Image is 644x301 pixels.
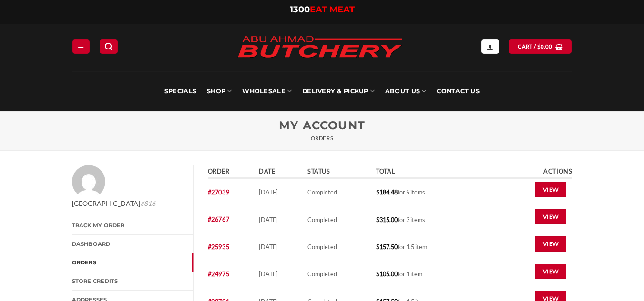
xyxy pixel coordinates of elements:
[373,233,495,261] td: for 1.5 item
[376,216,379,223] span: $
[537,43,552,49] bdi: 0.00
[208,188,230,196] a: View order number 27039
[72,253,193,272] a: Orders
[259,188,278,196] time: [DATE]
[385,71,426,111] a: About Us
[72,165,105,198] img: Avatar of Arkana College
[72,235,193,253] a: Dashboard
[229,29,410,66] img: Abu Ahmad Butchery
[72,39,90,53] a: Menu
[535,209,566,224] a: View order 26767
[373,179,495,206] td: for 9 items
[373,261,495,288] td: for 1 item
[376,243,398,251] span: 157.50
[100,39,118,53] a: Search
[535,236,566,252] a: View order 25935
[290,4,310,15] span: 1300
[307,167,330,175] span: Status
[311,135,333,142] small: Orders
[376,188,379,196] span: $
[207,71,232,111] a: SHOP
[518,42,552,51] span: Cart /
[543,167,572,175] span: Actions
[376,270,398,278] span: 105.00
[259,270,278,278] time: [DATE]
[535,182,566,197] a: View order 27039
[302,71,375,111] a: Delivery & Pickup
[140,199,155,207] em: #816
[208,243,230,251] a: View order number 25935
[208,167,230,175] span: Order
[376,270,379,278] span: $
[164,71,196,111] a: Specials
[305,206,373,233] td: Completed
[72,119,572,133] h1: My Account
[537,42,541,51] span: $
[305,233,373,261] td: Completed
[535,264,566,279] a: View order 24975
[305,179,373,206] td: Completed
[373,206,495,233] td: for 3 items
[259,216,278,223] time: [DATE]
[437,71,480,111] a: Contact Us
[376,167,395,175] span: Total
[259,243,278,251] time: [DATE]
[376,216,398,223] span: 315.00
[242,71,292,111] a: Wholesale
[259,167,276,175] span: Date
[305,261,373,288] td: Completed
[376,188,398,196] span: 184.48
[72,216,193,234] a: Track My Order
[376,243,379,251] span: $
[481,39,499,53] a: My account
[509,39,572,53] a: View cart
[72,272,193,290] a: Store Credits
[290,4,355,15] a: 1300EAT MEAT
[310,4,355,15] span: EAT MEAT
[208,270,230,278] a: View order number 24975
[72,198,155,209] span: [GEOGRAPHIC_DATA]
[208,215,230,223] a: View order number 26767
